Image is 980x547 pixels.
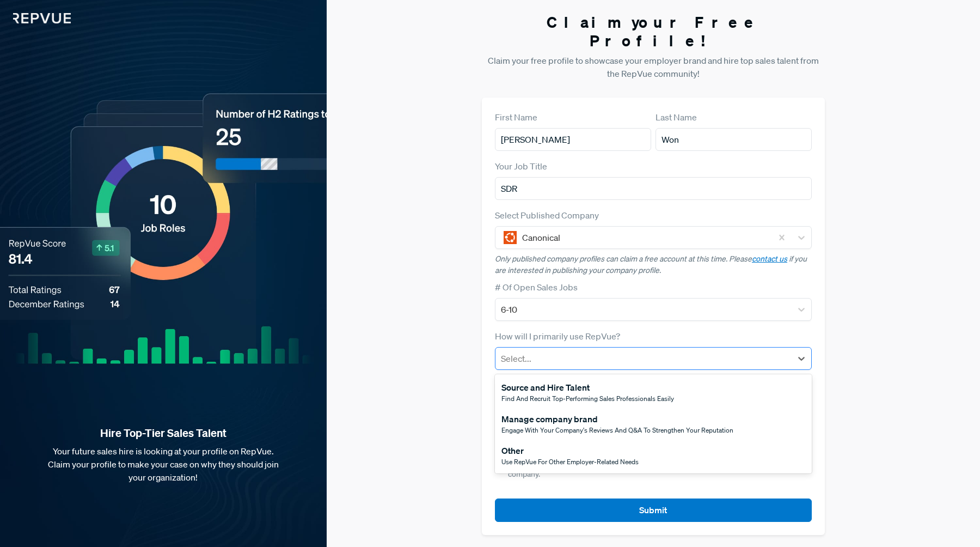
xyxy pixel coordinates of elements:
p: Your future sales hire is looking at your profile on RepVue. Claim your profile to make your case... [17,445,309,484]
label: Select Published Company [495,209,599,222]
a: contact us [752,254,787,264]
label: How will I primarily use RepVue? [495,330,620,343]
div: Source and Hire Talent [501,381,674,394]
img: Canonical [504,231,517,244]
h3: Claim your Free Profile! [482,13,825,50]
div: Manage company brand [501,412,733,426]
strong: Hire Top-Tier Sales Talent [17,426,309,440]
div: Other [501,444,639,457]
label: # Of Open Sales Jobs [495,281,578,294]
span: Engage with your company's reviews and Q&A to strengthen your reputation [501,426,733,435]
span: Find and recruit top-performing sales professionals easily [501,394,674,403]
input: Title [495,177,812,200]
span: Use RepVue for other employer-related needs [501,457,639,466]
label: Last Name [656,111,697,124]
label: Your Job Title [495,160,547,173]
button: Submit [495,499,812,522]
input: First Name [495,128,651,151]
p: Claim your free profile to showcase your employer brand and hire top sales talent from the RepVue... [482,54,825,80]
label: First Name [495,111,537,124]
input: Last Name [656,128,812,151]
p: Only published company profiles can claim a free account at this time. Please if you are interest... [495,253,812,276]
